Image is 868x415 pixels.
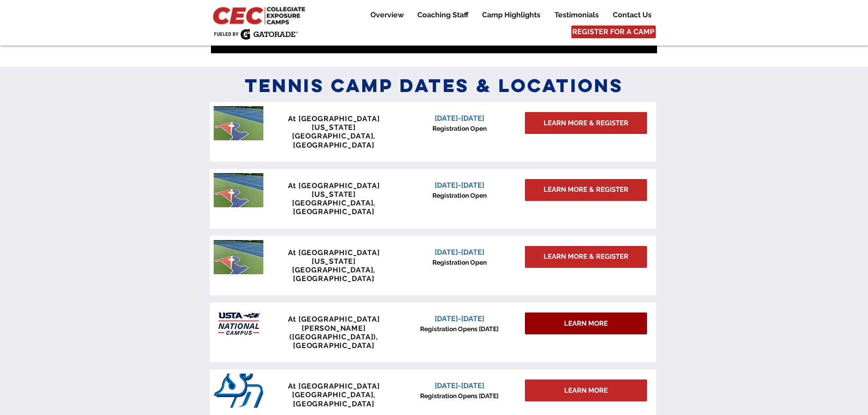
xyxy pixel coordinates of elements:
[292,132,375,149] span: [GEOGRAPHIC_DATA], [GEOGRAPHIC_DATA]
[435,314,484,323] span: [DATE]-[DATE]
[357,10,658,20] nav: Site
[288,382,380,390] span: At [GEOGRAPHIC_DATA]
[544,118,628,128] span: LEARN MORE & REGISTER
[544,252,628,261] span: LEARN MORE & REGISTER
[572,27,654,37] span: REGISTER FOR A CAMP
[214,29,298,40] img: Fueled by Gatorade.png
[435,381,484,390] span: [DATE]-[DATE]
[525,313,647,334] div: LEARN MORE
[544,185,628,195] span: LEARN MORE & REGISTER
[420,325,498,333] span: Registration Opens [DATE]
[525,246,647,268] a: LEARN MORE & REGISTER
[292,390,375,408] span: [GEOGRAPHIC_DATA], [GEOGRAPHIC_DATA]
[245,74,624,97] span: Tennis Camp Dates & Locations
[288,181,380,199] span: At [GEOGRAPHIC_DATA][US_STATE]
[525,112,647,134] a: LEARN MORE & REGISTER
[288,248,380,266] span: At [GEOGRAPHIC_DATA][US_STATE]
[214,240,263,274] img: penn tennis courts with logo.jpeg
[435,114,484,123] span: [DATE]-[DATE]
[214,307,263,341] img: USTA Campus image_edited.jpg
[564,386,608,395] span: LEARN MORE
[478,10,545,20] p: Camp Highlights
[606,10,658,20] a: Contact Us
[571,26,656,38] a: REGISTER FOR A CAMP
[564,319,608,328] span: LEARN MORE
[288,315,380,323] span: At [GEOGRAPHIC_DATA]
[288,114,380,132] span: At [GEOGRAPHIC_DATA][US_STATE]
[214,173,263,207] img: penn tennis courts with logo.jpeg
[289,324,378,350] span: [PERSON_NAME] ([GEOGRAPHIC_DATA]), [GEOGRAPHIC_DATA]
[420,392,498,400] span: Registration Opens [DATE]
[211,5,309,26] img: CEC Logo Primary_edited.jpg
[411,10,475,20] a: Coaching Staff
[525,379,647,401] div: LEARN MORE
[548,10,606,20] a: Testimonials
[292,266,375,283] span: [GEOGRAPHIC_DATA], [GEOGRAPHIC_DATA]
[475,10,547,20] a: Camp Highlights
[435,181,484,190] span: [DATE]-[DATE]
[214,106,263,140] img: penn tennis courts with logo.jpeg
[292,199,375,216] span: [GEOGRAPHIC_DATA], [GEOGRAPHIC_DATA]
[364,10,410,20] a: Overview
[525,179,647,201] a: LEARN MORE & REGISTER
[608,10,656,20] p: Contact Us
[214,374,263,408] img: San_Diego_Toreros_logo.png
[435,248,484,256] span: [DATE]-[DATE]
[432,192,487,199] span: Registration Open
[366,10,408,20] p: Overview
[432,125,487,132] span: Registration Open
[413,10,473,20] p: Coaching Staff
[550,10,603,20] p: Testimonials
[432,259,487,266] span: Registration Open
